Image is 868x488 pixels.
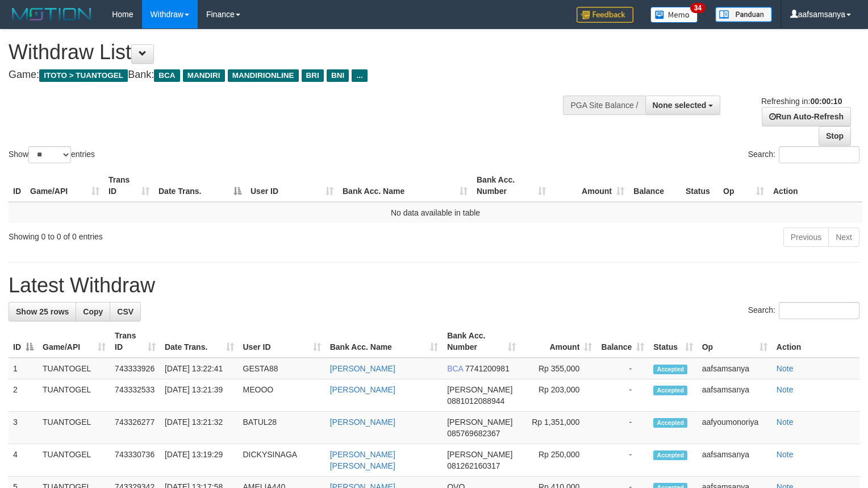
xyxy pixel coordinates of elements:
th: User ID: activate to sort column ascending [239,325,325,358]
td: 2 [9,379,38,412]
span: [PERSON_NAME] [447,450,512,459]
span: [PERSON_NAME] [447,417,512,427]
th: Balance [629,169,681,202]
img: MOTION_logo.png [9,6,95,23]
td: - [596,358,649,379]
img: Feedback.jpg [577,7,633,23]
th: Op: activate to sort column ascending [698,325,772,358]
th: Amount: activate to sort column ascending [550,169,629,202]
a: Run Auto-Refresh [762,107,851,126]
span: BNI [327,69,349,82]
td: No data available in table [9,202,862,223]
td: GESTA88 [239,358,325,379]
td: 4 [9,444,38,477]
td: TUANTOGEL [38,358,110,379]
th: Date Trans.: activate to sort column descending [154,169,246,202]
a: CSV [110,302,141,321]
a: Stop [819,126,851,146]
th: Balance: activate to sort column ascending [596,325,649,358]
th: ID: activate to sort column descending [9,325,38,358]
th: Game/API: activate to sort column ascending [26,169,104,202]
th: Status: activate to sort column ascending [649,325,697,358]
div: PGA Site Balance / [563,96,645,115]
td: - [596,412,649,444]
td: - [596,379,649,412]
td: 743333926 [110,358,160,379]
a: Note [777,417,794,427]
a: Note [777,385,794,394]
span: Show 25 rows [16,307,69,316]
td: 743332533 [110,379,160,412]
td: - [596,444,649,477]
th: Status [681,169,719,202]
span: MANDIRIONLINE [228,69,299,82]
a: [PERSON_NAME] [330,417,395,427]
th: Game/API: activate to sort column ascending [38,325,110,358]
strong: 00:00:10 [810,97,842,106]
th: Bank Acc. Name: activate to sort column ascending [325,325,443,358]
label: Search: [748,302,859,319]
label: Show entries [9,146,95,163]
span: 34 [690,3,706,13]
th: Bank Acc. Name: activate to sort column ascending [338,169,472,202]
span: CSV [117,307,133,316]
span: MANDIRI [183,69,225,82]
select: Showentries [28,146,71,163]
th: Amount: activate to sort column ascending [520,325,597,358]
span: Accepted [653,386,687,395]
th: ID [9,169,26,202]
span: Accepted [653,450,687,460]
td: MEOOO [239,379,325,412]
span: Copy [83,307,103,316]
span: BCA [447,364,463,373]
a: [PERSON_NAME] [PERSON_NAME] [330,450,395,470]
span: [PERSON_NAME] [447,385,512,394]
th: Action [772,325,859,358]
td: Rp 355,000 [520,358,597,379]
span: ... [352,69,367,82]
td: [DATE] 13:22:41 [160,358,239,379]
td: aafsamsanya [698,358,772,379]
button: None selected [645,96,721,115]
th: Date Trans.: activate to sort column ascending [160,325,239,358]
span: BCA [154,69,180,82]
span: Copy 085769682367 to clipboard [447,429,500,438]
a: Note [777,450,794,459]
td: TUANTOGEL [38,379,110,412]
td: TUANTOGEL [38,444,110,477]
span: ITOTO > TUANTOGEL [39,69,128,82]
th: Trans ID: activate to sort column ascending [110,325,160,358]
span: None selected [653,101,707,110]
h1: Withdraw List [9,41,567,64]
td: Rp 250,000 [520,444,597,477]
td: TUANTOGEL [38,412,110,444]
th: Trans ID: activate to sort column ascending [104,169,154,202]
a: Previous [783,228,829,247]
td: 3 [9,412,38,444]
td: aafsamsanya [698,379,772,412]
a: [PERSON_NAME] [330,364,395,373]
th: Bank Acc. Number: activate to sort column ascending [443,325,520,358]
th: Bank Acc. Number: activate to sort column ascending [472,169,550,202]
span: Copy 081262160317 to clipboard [447,461,500,470]
a: Show 25 rows [9,302,76,321]
td: [DATE] 13:21:39 [160,379,239,412]
label: Search: [748,146,859,163]
h4: Game: Bank: [9,69,567,81]
h1: Latest Withdraw [9,274,859,297]
span: Copy 7741200981 to clipboard [465,364,510,373]
img: Button%20Memo.svg [650,7,698,23]
td: aafyoumonoriya [698,412,772,444]
span: Accepted [653,365,687,374]
td: 743330736 [110,444,160,477]
a: Next [828,228,859,247]
td: BATUL28 [239,412,325,444]
th: User ID: activate to sort column ascending [246,169,338,202]
span: Accepted [653,418,687,428]
a: [PERSON_NAME] [330,385,395,394]
input: Search: [779,302,859,319]
input: Search: [779,146,859,163]
span: Refreshing in: [761,97,842,106]
a: Note [777,364,794,373]
td: 743326277 [110,412,160,444]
